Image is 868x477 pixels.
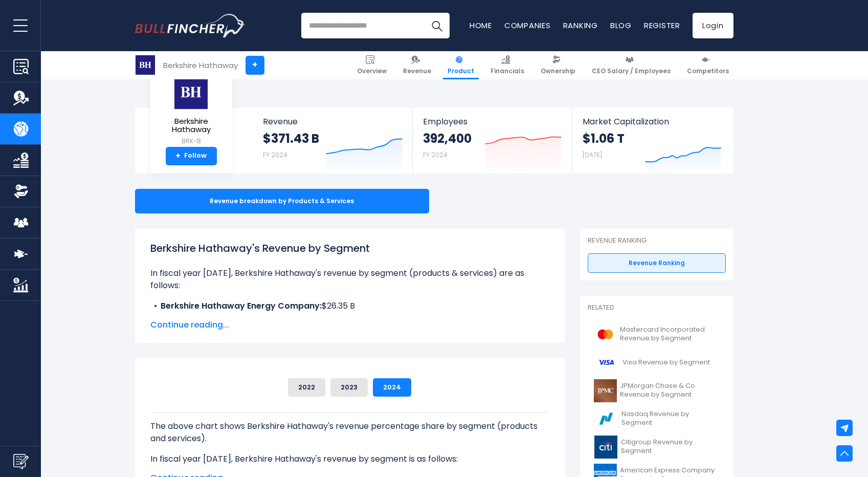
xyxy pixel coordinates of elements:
[330,378,368,397] button: 2023
[424,13,450,38] button: Search
[150,267,549,292] p: In fiscal year [DATE], Berkshire Hathaway's revenue by segment (products & services) are as follows:
[583,131,625,146] strong: $1.06 T
[352,51,391,79] a: Overview
[594,379,617,402] img: JPM logo
[588,433,726,461] a: Citigroup Revenue by Segment
[159,137,224,146] small: BRK-B
[588,253,726,273] a: Revenue Ranking
[588,377,726,405] a: JPMorgan Chase & Co. Revenue by Segment
[443,51,479,79] a: Product
[693,13,733,38] a: Login
[620,382,720,399] span: JPMorgan Chase & Co. Revenue by Segment
[175,151,181,161] strong: +
[136,55,155,75] img: BRK-B logo
[486,51,529,79] a: Financials
[413,107,572,174] a: Employees 392,400 FY 2024
[150,319,549,331] span: Continue reading...
[253,107,413,174] a: Revenue $371.43 B FY 2024
[135,189,429,213] div: Revenue breakdown by Products & Services
[687,67,729,75] span: Competitors
[588,303,726,312] p: Related
[150,300,549,312] li: $26.35 B
[288,378,325,397] button: 2022
[610,20,632,31] a: Blog
[588,320,726,349] a: Mastercard Incorporated Revenue by Segment
[504,20,551,31] a: Companies
[423,150,448,159] small: FY 2024
[161,300,322,312] b: Berkshire Hathaway Energy Company:
[423,117,562,126] span: Employees
[166,147,217,165] a: +Follow
[621,438,720,456] span: Citigroup Revenue by Segment
[583,117,722,126] span: Market Capitalization
[263,131,319,146] strong: $371.43 B
[620,326,720,343] span: Mastercard Incorporated Revenue by Segment
[398,51,436,79] a: Revenue
[682,51,733,79] a: Competitors
[135,14,245,37] a: Go to homepage
[541,67,575,75] span: Ownership
[588,349,726,377] a: Visa Revenue by Segment
[644,20,680,31] a: Register
[150,420,549,445] p: The above chart shows Berkshire Hathaway's revenue percentage share by segment (products and serv...
[594,407,619,430] img: NDAQ logo
[563,20,598,31] a: Ranking
[263,117,403,126] span: Revenue
[621,410,719,427] span: Nasdaq Revenue by Segment
[594,351,619,374] img: V logo
[263,150,287,159] small: FY 2024
[357,67,387,75] span: Overview
[588,236,726,245] p: Revenue Ranking
[594,323,617,346] img: MA logo
[150,453,549,465] p: In fiscal year [DATE], Berkshire Hathaway's revenue by segment is as follows:
[536,51,580,79] a: Ownership
[622,358,710,367] span: Visa Revenue by Segment
[373,378,411,397] button: 2024
[470,20,492,31] a: Home
[150,241,549,256] h1: Berkshire Hathaway's Revenue by Segment
[135,14,246,37] img: Bullfincher logo
[587,51,675,79] a: CEO Salary / Employees
[163,59,238,71] div: Berkshire Hathaway
[592,67,671,75] span: CEO Salary / Employees
[448,67,474,75] span: Product
[491,67,524,75] span: Financials
[572,107,732,174] a: Market Capitalization $1.06 T [DATE]
[594,436,618,459] img: C logo
[158,75,225,147] a: Berkshire Hathaway BRK-B
[173,75,209,110] img: BRK-B logo
[583,150,602,159] small: [DATE]
[159,117,224,134] span: Berkshire Hathaway
[403,67,431,75] span: Revenue
[588,405,726,433] a: Nasdaq Revenue by Segment
[13,184,29,199] img: Ownership
[246,56,264,75] a: +
[423,131,472,146] strong: 392,400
